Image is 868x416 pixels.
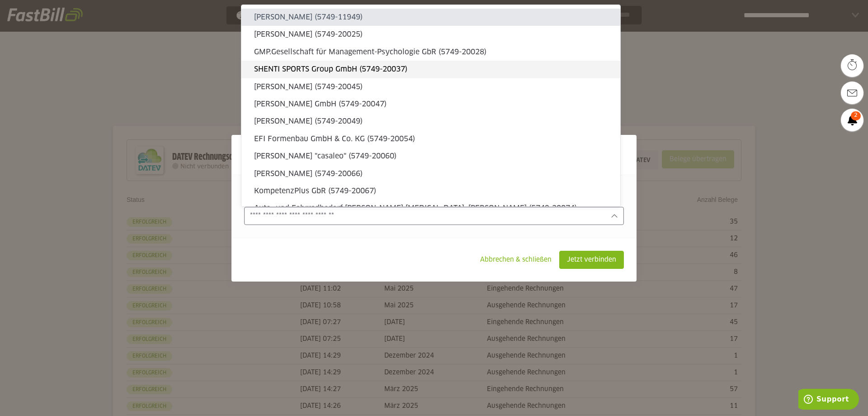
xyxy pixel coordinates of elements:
[241,113,620,130] sl-option: [PERSON_NAME] (5749-20049)
[241,165,620,182] sl-option: [PERSON_NAME] (5749-20066)
[241,9,620,26] sl-option: [PERSON_NAME] (5749-11949)
[841,109,863,131] a: 2
[241,148,620,165] sl-option: [PERSON_NAME] "casaleo" (5749-20060)
[241,200,620,217] sl-option: Auto- und Fahrradbedarf [PERSON_NAME] [MEDICAL_DATA]. [PERSON_NAME] (5749-20074)
[851,111,861,120] span: 2
[241,61,620,78] sl-option: SHENTI SPORTS Group GmbH (5749-20037)
[472,251,559,269] sl-button: Abbrechen & schließen
[559,251,624,269] sl-button: Jetzt verbinden
[241,26,620,43] sl-option: [PERSON_NAME] (5749-20025)
[241,96,620,113] sl-option: [PERSON_NAME] GmbH (5749-20047)
[241,130,620,148] sl-option: EFI Formenbau GmbH & Co. KG (5749-20054)
[798,389,859,411] iframe: Öffnet ein Widget, in dem Sie weitere Informationen finden
[241,182,620,200] sl-option: KompetenzPlus GbR (5749-20067)
[241,43,620,61] sl-option: GMP.Gesellschaft für Management-Psychologie GbR (5749-20028)
[241,78,620,96] sl-option: [PERSON_NAME] (5749-20045)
